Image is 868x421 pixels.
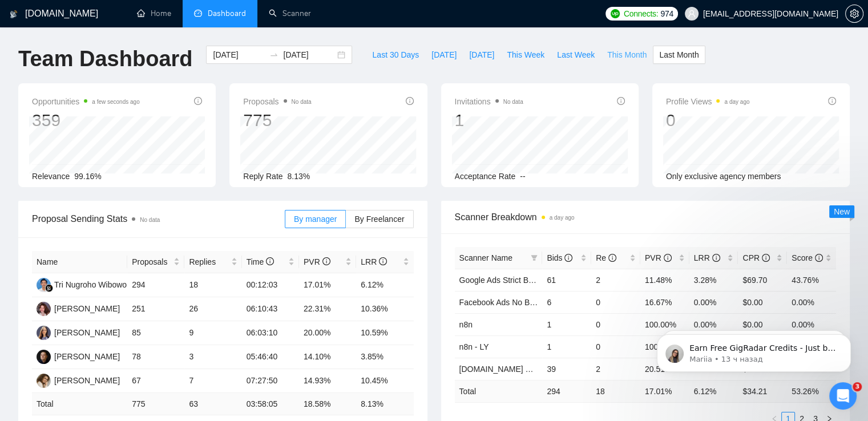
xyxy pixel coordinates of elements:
[455,110,523,131] div: 1
[455,172,516,181] span: Acceptance Rate
[243,95,311,108] span: Proposals
[242,345,299,369] td: 05:46:40
[611,9,620,18] img: upwork-logo.png
[455,210,837,224] span: Scanner Breakdown
[74,172,101,181] span: 99.16%
[32,172,70,181] span: Relevance
[242,273,299,297] td: 00:12:03
[184,345,241,369] td: 3
[459,253,512,262] span: Scanner Name
[459,276,548,285] a: Google Ads Strict Budget
[591,269,640,291] td: 2
[738,269,787,291] td: $69.70
[361,257,387,266] span: LRR
[18,46,192,72] h1: Team Dashboard
[787,380,836,402] td: 53.26 %
[184,273,241,297] td: 18
[845,5,863,23] button: setting
[283,48,335,61] input: End date
[666,95,750,108] span: Profile Views
[127,369,184,393] td: 67
[10,5,18,23] img: logo
[189,256,228,268] span: Replies
[37,327,120,337] a: IV[PERSON_NAME]
[299,321,356,345] td: 20.00%
[356,297,413,321] td: 10.36%
[243,110,311,131] div: 775
[834,207,850,216] span: New
[689,291,738,313] td: 0.00%
[557,48,595,61] span: Last Week
[127,321,184,345] td: 85
[689,269,738,291] td: 3.28%
[292,99,312,105] span: No data
[247,257,274,266] span: Time
[37,278,51,292] img: TN
[455,95,523,108] span: Invitations
[299,297,356,321] td: 22.31%
[32,110,140,131] div: 359
[787,269,836,291] td: 43.76%
[792,253,822,262] span: Score
[54,302,120,315] div: [PERSON_NAME]
[37,351,120,361] a: DS[PERSON_NAME]
[184,321,241,345] td: 9
[712,254,720,262] span: info-circle
[815,254,823,262] span: info-circle
[507,48,544,61] span: This Week
[455,380,543,402] td: Total
[846,9,863,18] span: setting
[666,110,750,131] div: 0
[406,97,414,105] span: info-circle
[294,214,337,224] span: By manager
[738,291,787,313] td: $0.00
[54,326,120,339] div: [PERSON_NAME]
[266,257,274,265] span: info-circle
[694,253,720,262] span: LRR
[531,254,538,261] span: filter
[243,172,282,181] span: Reply Rate
[503,99,523,105] span: No data
[645,253,672,262] span: PVR
[54,350,120,363] div: [PERSON_NAME]
[304,257,330,266] span: PVR
[607,48,647,61] span: This Month
[299,345,356,369] td: 14.10%
[356,321,413,345] td: 10.59%
[184,251,241,273] th: Replies
[92,99,139,105] time: a few seconds ago
[528,249,540,266] span: filter
[624,7,658,20] span: Connects:
[738,380,787,402] td: $ 34.21
[425,46,463,64] button: [DATE]
[288,172,310,181] span: 8.13%
[184,393,241,415] td: 63
[542,269,591,291] td: 61
[542,380,591,402] td: 294
[591,313,640,335] td: 0
[787,291,836,313] td: 0.00%
[54,374,120,387] div: [PERSON_NAME]
[550,214,575,221] time: a day ago
[45,284,53,292] img: gigradar-bm.png
[37,302,51,316] img: LY
[127,393,184,415] td: 775
[463,46,500,64] button: [DATE]
[542,313,591,335] td: 1
[37,375,120,384] a: AS[PERSON_NAME]
[591,380,640,402] td: 18
[828,97,836,105] span: info-circle
[469,48,494,61] span: [DATE]
[127,251,184,273] th: Proposals
[459,320,473,329] a: n8n
[689,380,738,402] td: 6.12 %
[32,393,127,415] td: Total
[299,369,356,393] td: 14.93%
[459,365,643,374] a: [DOMAIN_NAME] & other tools - [PERSON_NAME]
[617,97,625,105] span: info-circle
[37,326,51,340] img: IV
[724,99,749,105] time: a day ago
[591,358,640,380] td: 2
